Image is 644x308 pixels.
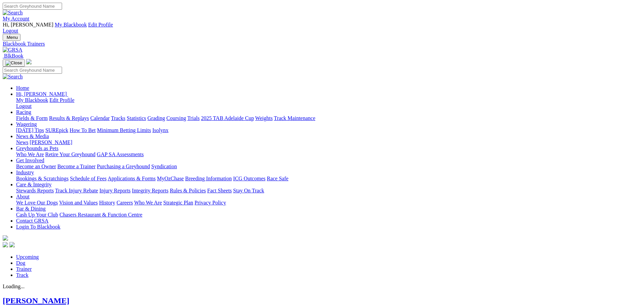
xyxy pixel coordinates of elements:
a: Trainer [16,266,32,272]
a: Cash Up Your Club [16,212,58,218]
a: Tracks [111,115,125,121]
a: Care & Integrity [16,182,52,187]
a: About [16,194,30,199]
div: Wagering [16,127,641,133]
img: logo-grsa-white.png [26,59,32,64]
a: [PERSON_NAME] [3,296,69,305]
a: Who We Are [134,200,162,205]
div: Racing [16,115,641,121]
a: Track [16,272,29,278]
button: Toggle navigation [3,59,25,67]
a: Rules & Policies [170,188,206,193]
a: Purchasing a Greyhound [97,164,150,169]
a: Bar & Dining [16,206,46,211]
div: Care & Integrity [16,188,641,194]
span: BlkBook [4,53,23,59]
a: Privacy Policy [195,200,226,205]
a: Industry [16,170,34,175]
div: News & Media [16,139,641,145]
input: Search [3,3,62,10]
a: Retire Your Greyhound [45,151,96,157]
a: Grading [148,115,165,121]
img: GRSA [3,47,22,53]
a: Track Maintenance [274,115,315,121]
span: Loading... [3,284,24,289]
a: Integrity Reports [132,188,168,193]
span: Hi, [PERSON_NAME] [3,22,53,27]
a: Wagering [16,121,37,127]
a: News [16,139,28,145]
a: My Blackbook [55,22,87,27]
a: [DATE] Tips [16,127,44,133]
a: Dog [16,260,25,266]
div: About [16,200,641,206]
a: ICG Outcomes [233,176,265,181]
a: Logout [16,103,32,109]
a: Race Safe [267,176,288,181]
a: Greyhounds as Pets [16,145,58,151]
a: Who We Are [16,151,44,157]
a: Syndication [151,164,177,169]
a: My Account [3,16,30,21]
a: Applications & Forms [108,176,156,181]
img: Search [3,10,23,16]
a: Strategic Plan [163,200,193,205]
a: Upcoming [16,254,39,260]
a: Stewards Reports [16,188,54,193]
a: 2025 TAB Adelaide Cup [201,115,254,121]
a: Get Involved [16,158,44,163]
a: Logout [3,28,18,34]
a: Chasers Restaurant & Function Centre [59,212,142,218]
img: Close [5,60,22,66]
img: twitter.svg [9,242,15,247]
a: Bookings & Scratchings [16,176,68,181]
a: Statistics [127,115,146,121]
a: Coursing [166,115,186,121]
a: [PERSON_NAME] [30,139,72,145]
div: My Account [3,22,641,34]
a: News & Media [16,133,49,139]
a: Isolynx [152,127,168,133]
a: MyOzChase [157,176,184,181]
a: Track Injury Rebate [55,188,98,193]
a: Weights [255,115,273,121]
span: Hi, [PERSON_NAME] [16,91,67,97]
a: Trials [187,115,200,121]
a: Breeding Information [185,176,232,181]
button: Toggle navigation [3,34,20,41]
a: We Love Our Dogs [16,200,58,205]
a: SUREpick [45,127,68,133]
div: Industry [16,176,641,182]
a: Become an Owner [16,164,56,169]
a: History [99,200,115,205]
a: Calendar [90,115,110,121]
a: Stay On Track [233,188,264,193]
a: Racing [16,109,31,115]
a: Minimum Betting Limits [97,127,151,133]
a: Results & Replays [49,115,89,121]
a: How To Bet [70,127,96,133]
div: Greyhounds as Pets [16,151,641,158]
a: Schedule of Fees [70,176,106,181]
div: Get Involved [16,164,641,170]
img: logo-grsa-white.png [3,235,8,241]
a: Vision and Values [59,200,98,205]
a: Fact Sheets [207,188,232,193]
a: Edit Profile [50,97,74,103]
a: BlkBook [3,53,23,59]
a: Edit Profile [88,22,113,27]
img: Search [3,74,23,80]
a: My Blackbook [16,97,48,103]
span: Menu [7,35,18,40]
a: Login To Blackbook [16,224,60,230]
a: GAP SA Assessments [97,151,144,157]
a: Blackbook Trainers [3,41,641,47]
a: Become a Trainer [57,164,96,169]
a: Fields & Form [16,115,48,121]
input: Search [3,67,62,74]
a: Contact GRSA [16,218,48,224]
a: Hi, [PERSON_NAME] [16,91,68,97]
div: Bar & Dining [16,212,641,218]
a: Home [16,85,29,91]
